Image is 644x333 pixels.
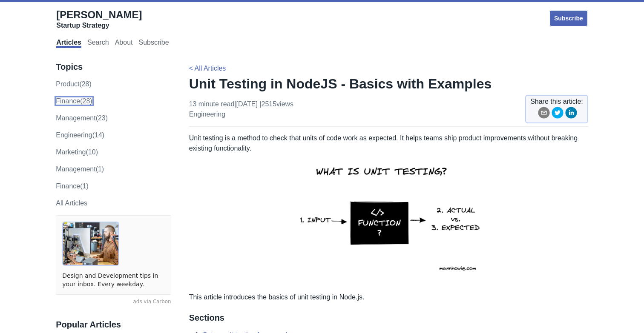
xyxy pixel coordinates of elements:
h1: Unit Testing in NodeJS - Basics with Examples [189,75,588,92]
a: About [115,39,133,48]
h3: Popular Articles [56,319,171,330]
a: Management(1) [56,165,104,173]
a: Subscribe [138,39,169,48]
h3: Topics [56,62,171,72]
img: unit testing [290,154,487,285]
p: 13 minute read | [DATE] [189,99,293,120]
button: linkedin [565,107,577,122]
a: engineering [189,111,225,118]
a: product(28) [56,80,92,88]
a: [PERSON_NAME]Startup Strategy [56,9,142,30]
a: < All Articles [189,65,226,72]
h3: Sections [189,313,588,323]
a: finance(28) [56,97,92,105]
a: All Articles [56,199,87,207]
span: Share this article: [530,97,583,107]
button: email [538,107,550,122]
div: Startup Strategy [56,21,142,30]
a: Design and Development tips in your inbox. Every weekday. [62,272,164,288]
a: management(23) [56,114,108,122]
a: Subscribe [549,10,588,27]
img: ads via Carbon [62,222,119,266]
p: Unit testing is a method to check that units of code work as expected. It helps teams ship produc... [189,133,588,285]
p: This article introduces the basics of unit testing in Node.js. [189,292,588,302]
span: [PERSON_NAME] [56,9,142,20]
a: marketing(10) [56,148,98,156]
a: Articles [56,39,81,48]
button: twitter [552,107,563,122]
span: | 2515 views [259,100,293,108]
a: Search [87,39,109,48]
a: ads via Carbon [56,298,171,306]
a: engineering(14) [56,131,104,139]
a: Finance(1) [56,182,88,190]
